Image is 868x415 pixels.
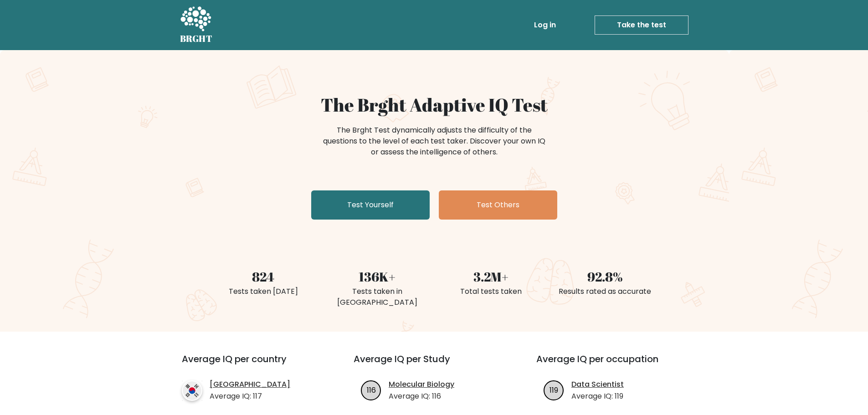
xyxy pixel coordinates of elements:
[536,354,697,375] h3: Average IQ per occupation
[389,391,454,402] p: Average IQ: 116
[326,286,429,308] div: Tests taken in [GEOGRAPHIC_DATA]
[550,384,558,395] text: 119
[530,16,560,34] a: Log in
[367,384,376,395] text: 116
[354,354,514,375] h3: Average IQ per Study
[440,267,543,286] div: 3.2M+
[440,286,543,297] div: Total tests taken
[571,379,624,390] a: Data Scientist
[212,267,315,286] div: 824
[326,267,429,286] div: 136K+
[595,15,688,35] a: Take the test
[182,354,321,375] h3: Average IQ per country
[320,125,548,158] div: The Brght Test dynamically adjusts the difficulty of the questions to the level of each test take...
[210,391,290,402] p: Average IQ: 117
[210,379,290,390] a: [GEOGRAPHIC_DATA]
[311,190,430,220] a: Test Yourself
[571,391,624,402] p: Average IQ: 119
[389,379,454,390] a: Molecular Biology
[180,4,213,46] a: BRGHT
[439,190,557,220] a: Test Others
[182,380,202,401] img: country
[554,286,657,297] div: Results rated as accurate
[212,94,657,116] h1: The Brght Adaptive IQ Test
[180,33,213,44] h5: BRGHT
[554,267,657,286] div: 92.8%
[212,286,315,297] div: Tests taken [DATE]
